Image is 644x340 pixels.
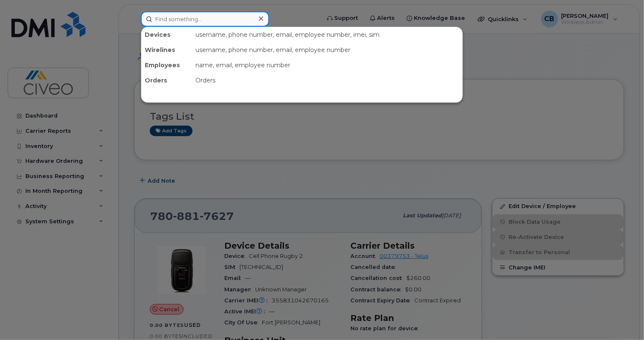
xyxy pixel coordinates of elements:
[192,58,462,73] div: name, email, employee number
[141,73,192,88] div: Orders
[141,42,192,58] div: Wirelines
[141,27,192,42] div: Devices
[141,58,192,73] div: Employees
[192,42,462,58] div: username, phone number, email, employee number
[192,73,462,88] div: Orders
[607,303,638,334] iframe: Messenger Launcher
[192,27,462,42] div: username, phone number, email, employee number, imei, sim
